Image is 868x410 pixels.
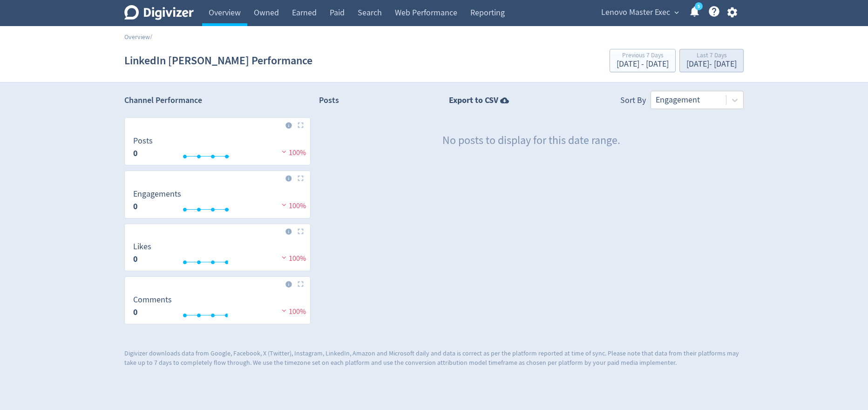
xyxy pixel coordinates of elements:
[133,307,138,318] strong: 0
[617,60,669,68] div: [DATE] - [DATE]
[279,201,306,211] span: 100%
[124,46,312,75] h1: LinkedIn [PERSON_NAME] Performance
[133,294,172,305] dt: Comments
[124,33,150,41] a: Overview
[133,201,138,212] strong: 0
[298,122,304,128] img: Placeholder
[298,281,304,287] img: Placeholder
[124,95,311,106] h2: Channel Performance
[279,148,306,157] span: 100%
[279,307,289,314] img: negative-performance.svg
[279,254,289,261] img: negative-performance.svg
[133,253,138,265] strong: 0
[442,133,620,149] p: No posts to display for this date range.
[133,241,151,252] dt: Likes
[620,95,646,109] div: Sort By
[129,295,306,320] svg: Comments 0
[279,201,289,208] img: negative-performance.svg
[695,2,703,10] a: 5
[150,33,152,41] span: /
[298,228,304,234] img: Placeholder
[133,148,138,159] strong: 0
[698,3,700,10] text: 5
[124,349,744,367] p: Digivizer downloads data from Google, Facebook, X (Twitter), Instagram, LinkedIn, Amazon and Micr...
[129,190,306,214] svg: Engagements 0
[279,148,289,155] img: negative-performance.svg
[129,137,306,161] svg: Posts 0
[279,254,306,263] span: 100%
[601,5,670,20] span: Lenovo Master Exec
[598,5,681,20] button: Lenovo Master Exec
[449,95,498,106] strong: Export to CSV
[319,95,339,109] h2: Posts
[279,307,306,316] span: 100%
[679,49,744,72] button: Last 7 Days[DATE]- [DATE]
[672,8,681,17] span: expand_more
[686,52,737,60] div: Last 7 Days
[686,60,737,68] div: [DATE] - [DATE]
[129,242,306,267] svg: Likes 0
[133,189,181,199] dt: Engagements
[133,136,153,146] dt: Posts
[610,49,676,72] button: Previous 7 Days[DATE] - [DATE]
[617,52,669,60] div: Previous 7 Days
[298,175,304,181] img: Placeholder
